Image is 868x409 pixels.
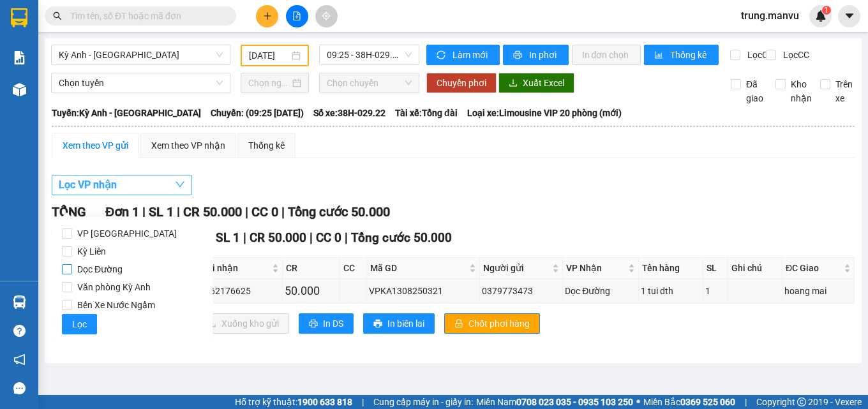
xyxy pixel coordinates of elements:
input: Chọn ngày [248,76,290,90]
span: printer [309,319,318,329]
th: Ghi chú [728,258,782,279]
button: printerIn DS [299,313,354,334]
button: printerIn phơi [503,45,569,65]
span: Mã GD [370,261,467,275]
td: Dọc Đường [563,279,638,304]
span: Lọc VP nhận [59,177,117,193]
span: 1 [824,6,828,15]
div: vu 0962176625 [188,284,281,298]
button: aim [315,5,338,27]
div: 1 [705,284,726,298]
strong: 1900 633 818 [297,397,352,407]
span: In biên lai [387,316,424,331]
span: CR 50.000 [250,230,306,245]
th: Tên hàng [639,258,703,279]
span: 09:25 - 38H-029.22 [327,45,412,64]
span: | [245,204,248,219]
span: aim [322,11,331,20]
button: Lọc VP nhận [52,175,192,195]
span: notification [13,353,26,366]
img: warehouse-icon [13,295,26,309]
span: trung.manvu [731,8,809,24]
span: down [175,179,185,190]
span: Thống kê [670,48,708,62]
span: download [509,78,518,89]
img: icon-new-feature [815,10,827,22]
button: printerIn biên lai [363,313,435,334]
span: Chốt phơi hàng [468,316,530,331]
div: Xem theo VP gửi [63,138,128,152]
span: | [345,230,348,245]
span: CC 0 [251,204,278,219]
td: VPKA1308250321 [367,279,481,304]
span: CR 50.000 [183,204,242,219]
button: caret-down [838,5,860,27]
img: solution-icon [13,51,26,64]
span: Miền Bắc [643,395,735,409]
div: Xem theo VP nhận [151,138,225,152]
span: | [362,395,364,409]
span: caret-down [844,10,855,22]
span: Dọc Đường [72,260,128,278]
div: Dọc Đường [565,284,636,298]
strong: 0369 525 060 [680,397,735,407]
span: ⚪️ [636,399,640,405]
span: Bến Xe Nước Ngầm [72,296,160,314]
span: Tổng cước 50.000 [351,230,452,245]
span: Miền Nam [476,395,633,409]
span: ĐC Giao [786,261,841,275]
span: | [243,230,246,245]
button: Lọc [62,314,97,334]
div: VPKA1308250321 [369,284,478,298]
span: Văn phòng Kỳ Anh [72,278,156,296]
button: syncLàm mới [426,45,500,65]
span: Đã giao [741,77,768,105]
span: Trên xe [830,77,858,105]
th: CR [283,258,340,279]
span: Tổng cước 50.000 [288,204,390,219]
div: hoang mai [784,284,852,298]
button: plus [256,5,278,27]
span: | [142,204,146,219]
span: SL 1 [216,230,240,245]
span: CC 0 [316,230,341,245]
span: TỔNG [52,204,86,219]
img: logo-vxr [11,8,27,27]
span: Lọc [72,317,87,331]
button: downloadXuất Excel [498,73,574,93]
span: VP Nhận [566,261,625,275]
span: Hỗ trợ kỹ thuật: [235,395,352,409]
span: printer [373,319,382,329]
span: Lọc CC [778,48,811,62]
button: lockChốt phơi hàng [444,313,540,334]
button: downloadXuống kho gửi [197,313,289,334]
b: Tuyến: Kỳ Anh - [GEOGRAPHIC_DATA] [52,108,201,118]
span: In DS [323,316,343,331]
button: file-add [286,5,308,27]
span: Kỳ Liên [72,242,111,260]
span: Tài xế: Tổng đài [395,106,458,120]
span: question-circle [13,325,26,337]
span: Người gửi [483,261,550,275]
img: warehouse-icon [13,83,26,96]
input: 13/08/2025 [249,48,290,63]
span: Người nhận [190,261,270,275]
span: | [177,204,180,219]
span: sync [437,50,447,61]
th: SL [703,258,728,279]
span: VP [GEOGRAPHIC_DATA] [72,225,182,242]
span: copyright [797,398,806,406]
span: printer [513,50,524,61]
span: Chọn tuyến [59,73,223,93]
span: Kho nhận [786,77,817,105]
span: plus [263,11,272,20]
span: file-add [292,11,301,20]
span: | [310,230,313,245]
span: Đơn 1 [105,204,139,219]
strong: 0708 023 035 - 0935 103 250 [516,397,633,407]
span: Cung cấp máy in - giấy in: [373,395,473,409]
span: Làm mới [453,48,490,62]
span: Chuyến: (09:25 [DATE]) [211,106,304,120]
span: message [13,382,26,394]
sup: 1 [822,6,831,15]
